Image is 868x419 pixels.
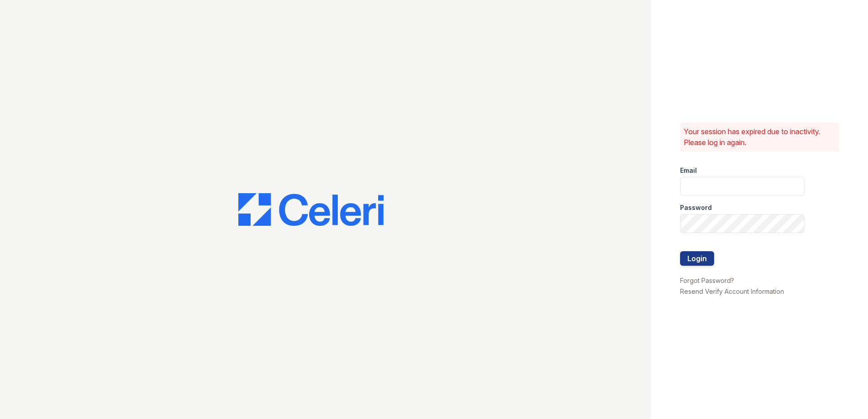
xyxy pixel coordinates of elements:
[684,126,835,148] p: Your session has expired due to inactivity. Please log in again.
[680,166,697,175] label: Email
[238,193,384,226] img: CE_Logo_Blue-a8612792a0a2168367f1c8372b55b34899dd931a85d93a1a3d3e32e68fde9ad4.png
[680,287,784,295] a: Resend Verify Account Information
[680,203,712,212] label: Password
[680,277,734,284] a: Forgot Password?
[680,251,714,266] button: Login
